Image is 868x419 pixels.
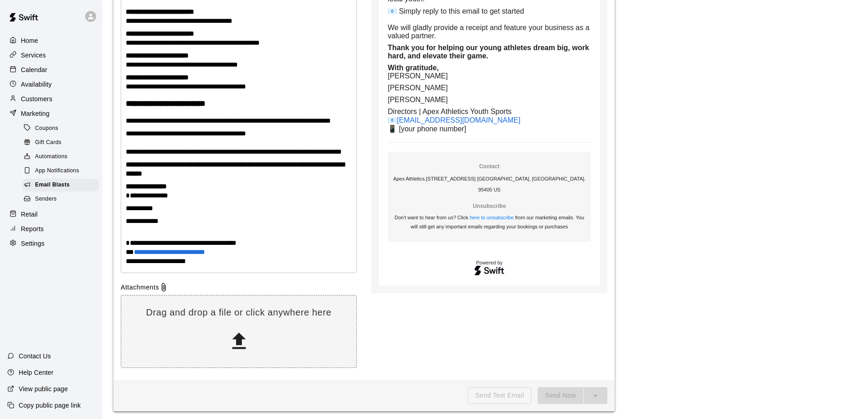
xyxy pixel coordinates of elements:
[121,283,357,292] div: Attachments
[388,96,448,103] span: [PERSON_NAME]
[7,222,95,236] a: Reports
[388,260,591,265] p: Powered by
[22,135,103,150] a: Gift Cards
[35,152,67,161] span: Automations
[22,150,103,164] a: Automations
[7,48,95,62] a: Services
[391,213,587,231] p: Don't want to hear from us? Click from our marketing emails. You will still get any important ema...
[391,173,587,195] p: Apex Athletics . [STREET_ADDRESS] [GEOGRAPHIC_DATA], [GEOGRAPHIC_DATA]. 95405 US
[391,163,587,171] p: Contact
[19,384,68,393] p: View public page
[22,164,103,178] a: App Notifications
[35,195,57,204] span: Senders
[22,179,99,191] div: Email Blasts
[7,63,95,77] a: Calendar
[21,36,38,45] p: Home
[22,121,103,135] a: Coupons
[22,178,103,192] a: Email Blasts
[388,116,397,124] span: 📧
[21,65,47,74] p: Calendar
[35,124,58,133] span: Coupons
[7,92,95,106] a: Customers
[7,237,95,250] a: Settings
[538,387,607,404] div: split button
[7,78,95,91] a: Availability
[35,166,79,176] span: App Notifications
[7,34,95,47] a: Home
[388,72,448,80] span: [PERSON_NAME]
[19,352,51,361] p: Contact Us
[21,80,52,89] p: Availability
[470,215,514,220] a: here to unsubscribe
[397,116,520,124] a: [EMAIL_ADDRESS][DOMAIN_NAME]
[7,207,95,221] a: Retail
[21,224,44,233] p: Reports
[19,368,53,377] p: Help Center
[21,109,50,118] p: Marketing
[474,264,505,277] img: Swift logo
[22,122,99,135] div: Coupons
[388,84,448,92] span: [PERSON_NAME]
[35,181,70,190] span: Email Blasts
[21,51,46,60] p: Services
[22,192,103,207] a: Senders
[22,150,99,163] div: Automations
[388,64,439,72] strong: With gratitude,
[22,136,99,149] div: Gift Cards
[121,306,356,319] p: Drag and drop a file or click anywhere here
[388,44,591,60] strong: Thank you for helping our young athletes dream big, work hard, and elevate their game.
[388,125,466,133] span: 📱 [your phone number]
[21,239,45,248] p: Settings
[21,94,52,103] p: Customers
[35,138,62,147] span: Gift Cards
[22,165,99,177] div: App Notifications
[388,108,512,115] span: Directors | Apex Athletics Youth Sports
[22,193,99,206] div: Senders
[388,7,524,15] span: 📧 Simply reply to this email to get started
[7,107,95,120] a: Marketing
[19,401,81,410] p: Copy public page link
[391,202,587,210] p: Unsubscribe
[21,210,38,219] p: Retail
[388,24,591,40] span: We will gladly provide a receipt and feature your business as a valued partner.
